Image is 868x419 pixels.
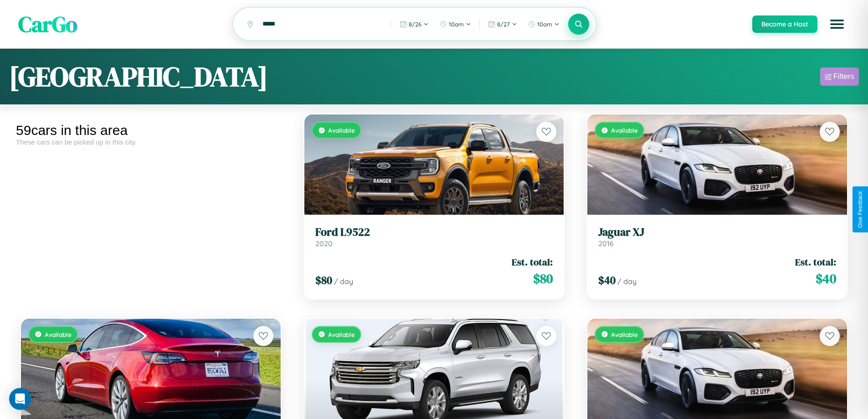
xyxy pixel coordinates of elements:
button: 8/26 [395,17,433,31]
span: $ 40 [816,269,836,288]
button: Open menu [824,11,850,37]
span: Available [328,126,355,134]
span: Available [611,331,638,338]
span: $ 40 [598,273,616,288]
span: Available [328,331,355,338]
span: 8 / 27 [497,21,510,28]
span: 8 / 26 [409,21,421,28]
span: 10am [537,21,552,28]
div: Give Feedback [857,191,863,228]
button: 8/27 [483,17,522,31]
span: Available [611,126,638,134]
h3: Ford L9522 [315,226,553,239]
div: Open Intercom Messenger [9,388,31,410]
h1: [GEOGRAPHIC_DATA] [9,58,268,95]
a: Ford L95222020 [315,226,553,248]
span: / day [617,277,637,286]
span: $ 80 [533,269,553,288]
span: Available [45,331,72,338]
span: 10am [449,21,464,28]
span: / day [334,277,353,286]
a: Jaguar XJ2016 [598,226,836,248]
button: Become a Host [752,16,817,33]
div: Filters [833,72,854,81]
span: CarGo [18,9,77,39]
div: 59 cars in this area [16,123,286,138]
div: These cars can be picked up in this city. [16,138,286,146]
span: Est. total: [795,255,836,269]
h3: Jaguar XJ [598,226,836,239]
span: Est. total: [512,255,553,269]
button: 10am [524,17,564,31]
span: 2020 [315,239,333,248]
button: 10am [435,17,476,31]
span: 2016 [598,239,614,248]
span: $ 80 [315,273,332,288]
button: Filters [820,67,859,86]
